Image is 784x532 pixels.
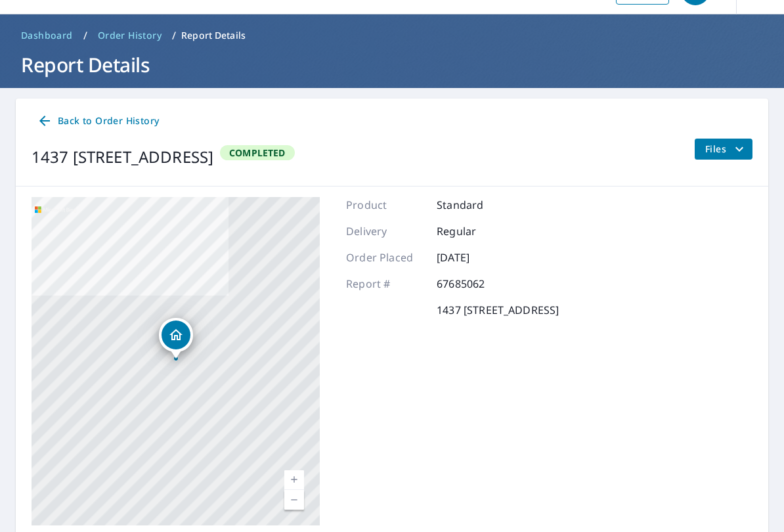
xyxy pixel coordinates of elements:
[437,276,515,292] p: 67685062
[32,109,164,133] a: Back to Order History
[21,29,73,42] span: Dashboard
[181,29,246,42] p: Report Details
[284,490,304,510] a: Current Level 17, Zoom Out
[93,25,167,46] a: Order History
[37,113,159,129] span: Back to Order History
[159,318,193,359] div: Dropped pin, building 1, Residential property, 1437 129a St SURREY, BC V4A3Y8
[346,197,425,213] p: Product
[346,276,425,292] p: Report #
[437,223,515,239] p: Regular
[437,197,515,213] p: Standard
[32,145,213,169] div: 1437 [STREET_ADDRESS]
[437,250,515,265] p: [DATE]
[98,29,162,42] span: Order History
[284,470,304,490] a: Current Level 17, Zoom In
[221,146,293,159] span: Completed
[16,51,768,78] h1: Report Details
[346,250,425,265] p: Order Placed
[83,28,87,43] li: /
[16,25,768,46] nav: breadcrumb
[705,141,747,157] span: Files
[16,25,78,46] a: Dashboard
[437,302,559,318] p: 1437 [STREET_ADDRESS]
[172,28,176,43] li: /
[694,139,752,160] button: filesDropdownBtn-67685062
[346,223,425,239] p: Delivery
